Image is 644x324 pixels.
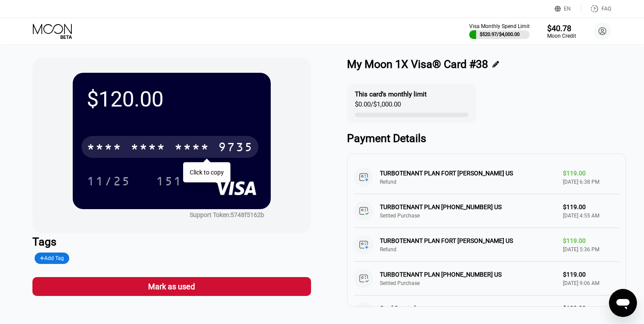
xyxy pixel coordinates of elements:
[547,24,576,33] div: $40.78
[190,169,224,176] div: Click to copy
[347,58,488,71] div: My Moon 1X Visa® Card #38
[87,175,131,189] div: 11/25
[40,255,64,261] div: Add Tag
[190,211,264,218] div: Support Token:5748f5162b
[581,4,611,13] div: FAQ
[32,277,311,296] div: Mark as used
[35,253,70,264] div: Add Tag
[190,211,264,218] div: Support Token: 5748f5162b
[602,6,611,12] div: FAQ
[156,175,182,189] div: 151
[555,4,581,13] div: EN
[148,281,195,292] div: Mark as used
[347,132,626,145] div: Payment Details
[218,141,253,155] div: 9735
[547,24,576,39] div: $40.78Moon Credit
[80,170,137,192] div: 11/25
[87,87,257,112] div: $120.00
[469,23,530,39] div: Visa Monthly Spend Limit$520.97/$4,000.00
[547,33,576,39] div: Moon Credit
[355,100,401,113] div: $0.00 / $1,000.00
[609,289,637,317] iframe: Button to launch messaging window
[149,170,189,192] div: 151
[480,32,520,37] div: $520.97 / $4,000.00
[469,23,530,29] div: Visa Monthly Spend Limit
[564,6,571,12] div: EN
[32,235,311,248] div: Tags
[355,90,427,98] div: This card’s monthly limit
